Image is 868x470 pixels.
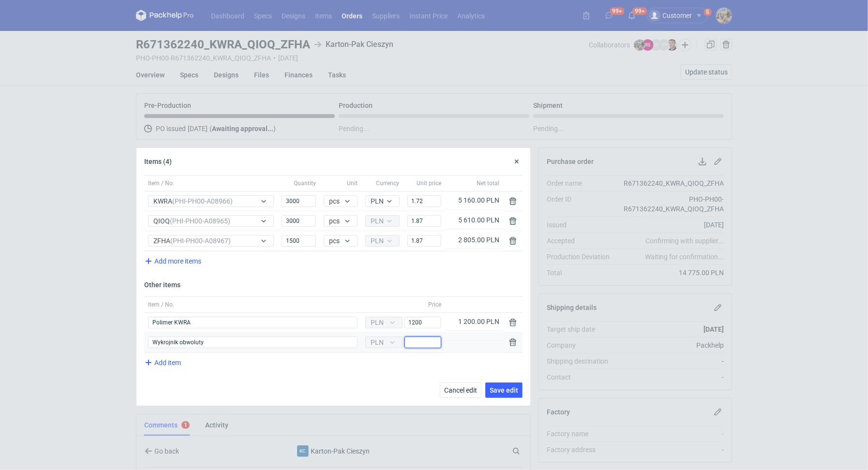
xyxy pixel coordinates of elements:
[449,235,499,245] div: 2 805.00 PLN
[449,317,499,326] div: 1 200.00 PLN
[153,237,231,245] span: ZFHA
[329,197,340,205] span: pcs
[417,179,441,187] span: Unit price
[449,195,499,205] div: 5 160.00 PLN
[376,179,400,187] span: Currency
[144,158,172,165] h2: Items (4)
[485,382,523,398] button: Save edit
[148,179,174,187] span: Item / No.
[507,317,519,328] button: Remove item
[143,255,201,267] span: Add more items
[507,195,519,207] button: Remove item
[329,237,340,245] span: pcs
[170,217,230,225] em: (PHI-PH00-A08965)
[142,255,202,267] button: Add more items
[477,179,499,187] span: Net total
[329,217,340,225] span: pcs
[507,215,519,227] button: Remove item
[172,197,233,205] em: (PHI-PH00-A08966)
[148,301,174,308] span: Item / No.
[507,235,519,247] button: Remove item
[144,281,523,289] h3: Other items
[143,357,181,368] span: Add item
[170,237,231,245] em: (PHI-PH00-A08967)
[440,382,481,398] button: Cancel edit
[294,179,316,187] span: Quantity
[347,179,358,187] span: Unit
[444,387,477,394] span: Cancel edit
[449,215,499,225] div: 5 610.00 PLN
[153,197,233,205] span: KWRA
[153,217,230,225] span: QIOQ
[371,197,384,205] span: PLN
[490,387,518,394] span: Save edit
[428,301,441,308] span: Price
[142,357,181,368] button: Add item
[507,337,519,348] button: Remove item
[511,156,523,167] button: Cancel edit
